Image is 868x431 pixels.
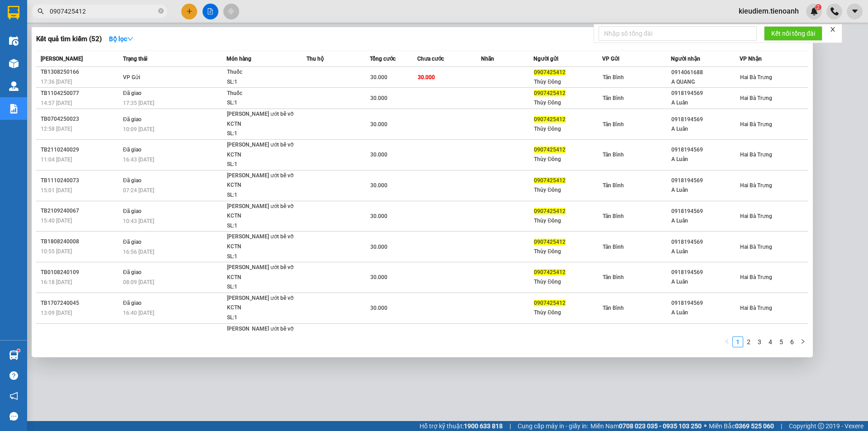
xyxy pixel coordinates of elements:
div: A Luân [671,247,739,256]
li: 5 [776,336,787,347]
img: warehouse-icon [9,81,19,91]
div: 0918194569 [671,298,739,308]
span: Đã giao [123,90,142,96]
span: Đã giao [123,208,142,214]
div: Thùy Đông [534,124,602,134]
div: SL: 1 [227,77,295,87]
div: A Luân [671,155,739,164]
span: close-circle [158,7,164,16]
div: TB2109240067 [41,206,120,216]
div: 0918194569 [671,268,739,277]
div: TB1707240045 [41,298,120,308]
span: 14:57 [DATE] [41,100,72,106]
span: left [724,339,730,344]
span: 12:58 [DATE] [41,126,72,132]
span: close-circle [158,8,164,14]
span: 30.000 [370,274,387,280]
div: SL: 1 [227,313,295,323]
div: 0914061688 [671,68,739,77]
span: Đã giao [123,177,142,184]
span: 0907425412 [534,90,566,96]
div: A Luân [671,124,739,134]
div: TB1110240073 [41,176,120,185]
div: SL: 1 [227,221,295,231]
span: VP Gửi [123,74,140,81]
li: 4 [765,336,776,347]
div: 0918194569 [671,329,739,339]
span: 17:35 [DATE] [123,100,154,106]
div: TB1808240008 [41,237,120,246]
div: TB2110240029 [41,145,120,155]
span: question-circle [9,371,18,380]
input: Nhập số tổng đài [599,26,757,41]
div: SL: 1 [227,252,295,262]
div: SL: 1 [227,98,295,108]
div: Thuốc [227,89,295,99]
strong: Bộ lọc [109,35,133,43]
span: Đã giao [123,331,142,337]
span: 0907425412 [534,269,566,275]
span: close [830,26,836,33]
button: Kết nối tổng đài [764,26,822,41]
span: 17:36 [DATE] [41,79,72,85]
span: 30.000 [370,121,387,128]
span: 0907425412 [534,208,566,214]
div: TB1104250077 [41,89,120,98]
span: Hai Bà Trưng [740,305,772,311]
span: Tân Bình [603,244,624,250]
span: 10:55 [DATE] [41,248,72,255]
span: Món hàng [226,56,251,62]
a: 4 [765,337,775,347]
span: Tân Bình [603,182,624,189]
div: [PERSON_NAME] ướt bể vỡ KCTN [227,263,295,282]
span: 30.000 [370,95,387,101]
span: Hai Bà Trưng [740,213,772,219]
div: [PERSON_NAME] ướt bể vỡ KCTN [227,202,295,221]
span: 30.000 [370,305,387,311]
div: SL: 1 [227,160,295,170]
input: Tìm tên, số ĐT hoặc mã đơn [50,6,156,16]
span: 0907425412 [534,147,566,153]
li: Next Page [797,336,808,347]
span: 07:24 [DATE] [123,187,154,194]
h3: Kết quả tìm kiếm ( 52 ) [36,34,102,44]
span: Tân Bình [603,213,624,219]
div: [PERSON_NAME] ướt bể vỡ KCTN [227,140,295,160]
span: Hai Bà Trưng [740,152,772,158]
span: right [800,339,806,344]
div: A Luân [671,185,739,195]
span: 08:09 [DATE] [123,279,154,285]
li: Previous Page [722,336,732,347]
button: left [722,336,732,347]
span: 0907425412 [534,331,566,337]
span: VP Nhận [740,56,762,62]
div: [PERSON_NAME] ướt bể vỡ KCTN [227,232,295,251]
a: 2 [744,337,754,347]
div: Thùy Đông [534,247,602,256]
span: Hai Bà Trưng [740,182,772,189]
div: 0918194569 [671,176,739,185]
span: 16:43 [DATE] [123,156,154,163]
a: 3 [755,337,764,347]
span: 15:40 [DATE] [41,218,72,224]
div: Thùy Đông [534,155,602,164]
span: Hai Bà Trưng [740,95,772,101]
div: [PERSON_NAME] ướt bể vỡ KCTN [227,109,295,129]
img: warehouse-icon [9,350,19,360]
span: Hai Bà Trưng [740,244,772,250]
span: [PERSON_NAME] [41,56,83,62]
span: down [127,36,133,42]
span: 11:04 [DATE] [41,156,72,163]
div: 0918194569 [671,207,739,216]
div: A Luân [671,277,739,287]
span: 0907425412 [534,177,566,184]
li: 3 [754,336,765,347]
span: Hai Bà Trưng [740,121,772,128]
a: 1 [733,337,743,347]
span: notification [9,392,18,400]
img: warehouse-icon [9,59,19,68]
span: 16:40 [DATE] [123,310,154,316]
span: Nhãn [481,56,494,62]
div: TB0704250023 [41,114,120,124]
div: Thùy Đông [534,216,602,226]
